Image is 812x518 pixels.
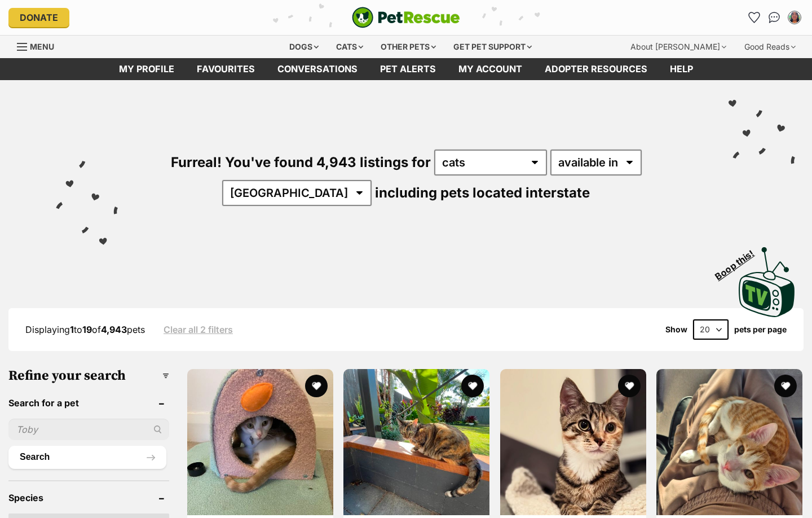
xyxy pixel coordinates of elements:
button: favourite [304,375,327,397]
ul: Account quick links [745,8,804,27]
a: Donate [8,8,69,27]
span: Furreal! You've found 4,943 listings for [171,154,431,170]
div: Good Reads [736,36,804,58]
div: Other pets [373,36,444,58]
span: Boop this! [713,241,765,282]
div: About [PERSON_NAME] [623,36,734,58]
a: Conversations [765,8,783,27]
button: favourite [774,375,797,397]
a: My profile [108,58,186,80]
a: conversations [266,58,369,80]
a: Boop this! [739,237,795,319]
a: Adopter resources [533,58,659,80]
img: Buttercup - Domestic Short Hair (DSH) Cat [656,369,802,515]
strong: 1 [70,324,74,335]
a: Help [659,58,704,80]
button: Search [8,446,166,468]
span: including pets located interstate [375,185,590,201]
input: Toby [8,419,169,440]
span: Show [665,325,687,334]
div: Cats [328,36,371,58]
a: PetRescue [352,7,460,28]
strong: 4,943 [101,324,127,335]
a: Clear all 2 filters [164,324,233,335]
a: Favourites [186,58,266,80]
img: Cheddar - Domestic Short Hair (DSH) Cat [343,369,489,515]
label: pets per page [734,325,787,334]
div: Dogs [281,36,326,58]
button: My account [785,8,804,27]
a: Menu [17,36,62,56]
img: Milly - Domestic Short Hair (DSH) Cat [500,369,646,515]
strong: 19 [82,324,92,335]
h3: Refine your search [8,368,169,384]
header: Species [8,493,169,503]
span: Displaying to of pets [25,324,145,335]
a: My account [447,58,533,80]
img: logo-cat-932fe2b9b8326f06289b0f2fb663e598f794de774fb13d1741a6617ecf9a85b4.svg [352,7,460,28]
span: Menu [30,42,54,51]
img: Skye - Domestic Short Hair (DSH) Cat [187,369,333,515]
div: Get pet support [445,36,540,58]
img: PetRescue TV logo [739,247,795,317]
a: Favourites [745,8,763,27]
img: chat-41dd97257d64d25036548639549fe6c8038ab92f7586957e7f3b1b290dea8141.svg [769,12,780,23]
button: favourite [617,375,640,397]
button: favourite [461,375,484,397]
img: Gabriella Dizon profile pic [789,12,800,23]
header: Search for a pet [8,398,169,408]
a: Pet alerts [369,58,447,80]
